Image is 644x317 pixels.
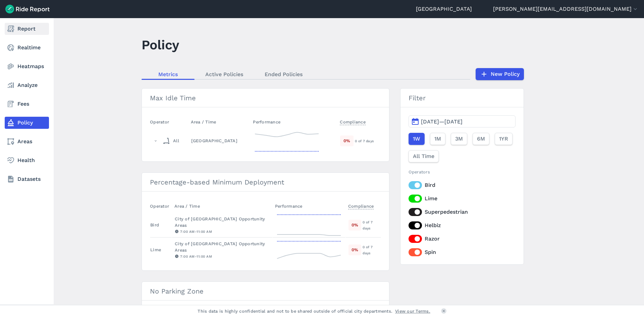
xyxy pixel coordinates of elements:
div: 0 % [348,245,361,255]
h1: Policy [142,36,179,54]
a: Report [5,23,49,35]
a: Datasets [5,173,49,185]
button: [PERSON_NAME][EMAIL_ADDRESS][DOMAIN_NAME] [493,5,639,13]
span: 1M [434,135,441,143]
a: Policy [5,117,49,129]
button: 6M [473,133,489,145]
div: [GEOGRAPHIC_DATA] [191,138,248,144]
button: All Time [409,150,439,162]
div: 0 of 7 days [355,138,380,144]
label: Helbiz [409,221,516,229]
button: [DATE]—[DATE] [409,115,516,127]
label: Razor [409,235,516,243]
th: Area / Time [172,200,272,213]
div: City of [GEOGRAPHIC_DATA] Opportunity Areas [175,216,269,228]
button: 3M [451,133,467,145]
span: 1YR [499,135,508,143]
a: Analyze [5,79,49,91]
div: 0 of 7 days [363,244,380,256]
a: New Policy [476,68,524,80]
span: Compliance [340,117,366,125]
button: 1W [409,133,425,145]
a: Ended Policies [254,69,313,79]
label: Bird [409,181,516,189]
label: Superpedestrian [409,208,516,216]
div: Lime [150,247,161,253]
div: All [162,136,179,146]
th: Performance [250,115,337,128]
th: Area / Time [188,115,251,128]
a: Metrics [142,69,195,79]
span: Compliance [348,202,374,209]
span: 6M [477,135,485,143]
button: 1YR [495,133,513,145]
div: 0 % [340,136,354,146]
span: 1W [413,135,420,143]
span: 3M [455,135,463,143]
span: [DATE]—[DATE] [421,118,463,125]
div: 7:00 AM - 11:00 AM [175,253,269,259]
h3: Max Idle Time [142,89,389,107]
a: Realtime [5,42,49,54]
h3: Percentage-based Minimum Deployment [142,173,389,192]
a: Health [5,154,49,166]
a: View our Terms. [395,308,430,314]
a: [GEOGRAPHIC_DATA] [416,5,472,13]
div: Bird [150,222,159,228]
label: Lime [409,195,516,203]
label: Spin [409,248,516,256]
th: Performance [272,200,345,213]
button: 1M [430,133,445,145]
a: Areas [5,136,49,148]
h3: No Parking Zone [142,282,389,301]
img: Ride Report [5,5,50,13]
span: All Time [413,152,434,160]
h3: Filter [400,89,524,107]
th: Operator [150,115,188,128]
a: Fees [5,98,49,110]
th: Operator [150,200,172,213]
span: Operators [409,169,430,174]
div: 0 % [348,220,361,230]
a: Heatmaps [5,60,49,72]
div: City of [GEOGRAPHIC_DATA] Opportunity Areas [175,241,269,253]
div: 0 of 7 days [363,219,380,231]
div: 7:00 AM - 11:00 AM [175,228,269,234]
a: Active Policies [195,69,254,79]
